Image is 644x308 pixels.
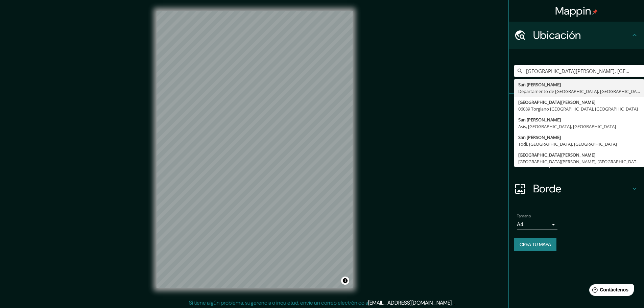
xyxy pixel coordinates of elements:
font: . [452,299,453,306]
font: Asís, [GEOGRAPHIC_DATA], [GEOGRAPHIC_DATA] [518,123,616,129]
font: Todi, [GEOGRAPHIC_DATA], [GEOGRAPHIC_DATA] [518,141,617,147]
div: Borde [509,175,644,202]
font: A4 [517,221,524,228]
div: A4 [517,219,557,230]
font: [GEOGRAPHIC_DATA][PERSON_NAME] [518,99,595,105]
iframe: Lanzador de widgets de ayuda [584,282,637,301]
font: Ubicación [533,28,581,42]
img: pin-icon.png [592,9,598,15]
font: . [453,299,454,306]
div: Disposición [509,148,644,175]
font: . [454,299,455,306]
font: Departamento de [GEOGRAPHIC_DATA], [GEOGRAPHIC_DATA] [518,88,643,94]
font: Si tiene algún problema, sugerencia o inquietud, envíe un correo electrónico a [189,299,368,306]
font: Mappin [555,4,591,18]
button: Crea tu mapa [514,238,556,251]
div: Ubicación [509,22,644,49]
input: Elige tu ciudad o zona [514,65,644,77]
font: [GEOGRAPHIC_DATA][PERSON_NAME] [518,152,595,158]
font: Crea tu mapa [520,241,551,247]
font: 06089 Torgiano [GEOGRAPHIC_DATA], [GEOGRAPHIC_DATA] [518,106,638,112]
a: [EMAIL_ADDRESS][DOMAIN_NAME] [368,299,452,306]
font: San [PERSON_NAME] [518,117,561,123]
font: San [PERSON_NAME] [518,134,561,140]
font: Borde [533,182,562,196]
canvas: Mapa [157,11,353,288]
div: Estilo [509,121,644,148]
button: Activar o desactivar atribución [341,277,349,285]
font: Tamaño [517,213,531,219]
font: San [PERSON_NAME] [518,81,561,88]
div: Patas [509,94,644,121]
